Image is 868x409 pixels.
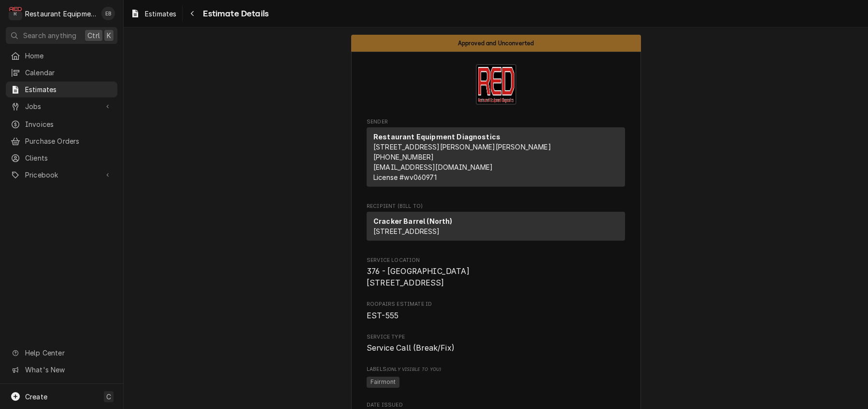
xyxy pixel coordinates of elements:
a: Estimates [127,6,180,22]
div: Status [351,35,641,52]
span: C [106,392,111,402]
span: Service Location [367,257,625,264]
div: [object Object] [367,366,625,389]
span: Service Location [367,266,625,288]
span: Labels [367,366,625,373]
span: EST-555 [367,311,398,320]
span: Calendar [25,68,113,78]
strong: Restaurant Equipment Diagnostics [373,133,500,141]
span: Service Type [367,342,625,354]
div: Sender [367,127,625,187]
span: Home [25,51,113,61]
span: Recipient (Bill To) [367,203,625,210]
a: Clients [6,150,117,166]
div: Roopairs Estimate ID [367,300,625,321]
a: Go to Pricebook [6,167,117,183]
span: Sender [367,118,625,126]
span: Pricebook [25,170,98,180]
a: Estimates [6,82,117,97]
a: Home [6,48,117,64]
span: Purchase Orders [25,136,113,146]
span: Estimates [145,9,176,19]
div: EB [101,7,115,20]
span: Date Issued [367,401,625,409]
span: Fairmont [367,377,399,388]
span: Service Type [367,333,625,341]
div: Restaurant Equipment Diagnostics [25,9,96,19]
span: Jobs [25,101,98,111]
span: K [107,30,111,41]
div: Emily Bird's Avatar [101,7,115,20]
strong: Cracker Barrel (North) [373,217,453,225]
div: Recipient (Bill To) [367,212,625,241]
span: Estimate Details [200,7,269,20]
div: Sender [367,127,625,191]
img: Logo [476,64,516,105]
a: Invoices [6,116,117,132]
a: [PHONE_NUMBER] [373,153,434,161]
div: Restaurant Equipment Diagnostics's Avatar [9,7,22,20]
span: 376 - [GEOGRAPHIC_DATA] [STREET_ADDRESS] [367,267,470,287]
a: Go to Help Center [6,345,117,361]
div: Recipient (Bill To) [367,212,625,245]
span: Estimates [25,84,113,95]
span: Ctrl [87,30,100,41]
div: Estimate Sender [367,118,625,191]
span: What's New [25,365,112,375]
span: (Only Visible to You) [386,367,441,372]
button: Navigate back [185,6,200,21]
a: Go to Jobs [6,98,117,114]
span: Approved and Unconverted [458,40,534,46]
span: Clients [25,153,113,163]
span: [STREET_ADDRESS][PERSON_NAME][PERSON_NAME] [373,143,551,151]
a: Calendar [6,65,117,81]
div: Service Location [367,257,625,289]
span: License # wv060971 [373,173,437,181]
div: Service Type [367,333,625,354]
span: Search anything [23,30,76,41]
span: [object Object] [367,375,625,390]
a: [EMAIL_ADDRESS][DOMAIN_NAME] [373,163,493,171]
span: [STREET_ADDRESS] [373,227,440,235]
a: Go to What's New [6,362,117,378]
span: Create [25,393,47,401]
div: Estimate Recipient [367,203,625,245]
span: Help Center [25,348,112,358]
span: Invoices [25,119,113,129]
button: Search anythingCtrlK [6,27,117,44]
span: Service Call (Break/Fix) [367,343,455,353]
div: R [9,7,22,20]
span: Roopairs Estimate ID [367,310,625,322]
span: Roopairs Estimate ID [367,300,625,308]
a: Purchase Orders [6,133,117,149]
